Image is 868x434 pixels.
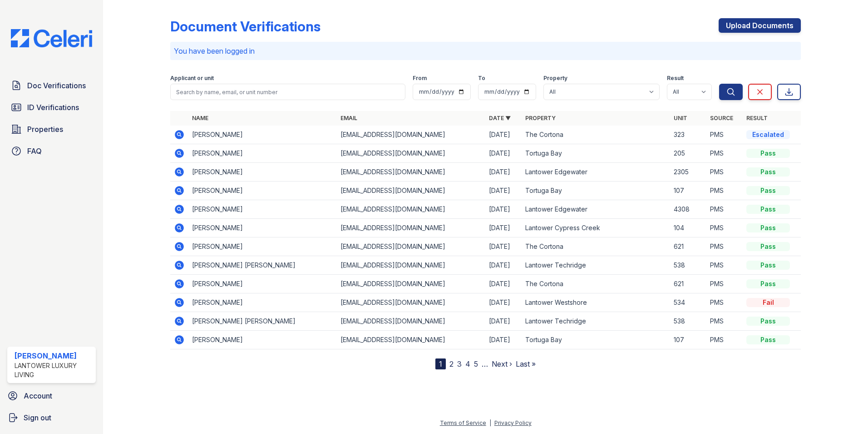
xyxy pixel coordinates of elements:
td: PMS [706,237,743,256]
div: Pass [746,242,790,251]
img: CE_Logo_Blue-a8612792a0a2168367f1c8372b55b34899dd931a85d93a1a3d3e32e68fde9ad4.png [4,29,99,47]
td: [DATE] [485,163,522,182]
td: The Cortona [522,275,670,293]
td: [EMAIL_ADDRESS][DOMAIN_NAME] [337,237,485,256]
div: Pass [746,223,790,232]
td: 205 [670,144,706,163]
td: 538 [670,256,706,275]
td: PMS [706,219,743,237]
td: [EMAIL_ADDRESS][DOMAIN_NAME] [337,275,485,293]
span: Sign out [24,412,51,423]
div: Fail [746,298,790,307]
td: [DATE] [485,237,522,256]
td: [DATE] [485,275,522,293]
div: Pass [746,186,790,195]
td: 534 [670,293,706,312]
td: PMS [706,331,743,349]
a: Last » [516,359,536,368]
td: [EMAIL_ADDRESS][DOMAIN_NAME] [337,293,485,312]
span: Doc Verifications [27,80,86,91]
td: 538 [670,312,706,331]
button: Sign out [4,409,99,427]
td: PMS [706,293,743,312]
div: Pass [746,261,790,270]
td: 104 [670,219,706,237]
a: Upload Documents [719,18,801,33]
td: 4308 [670,200,706,219]
div: Pass [746,167,790,177]
a: Date ▼ [489,115,511,121]
a: 2 [449,359,454,368]
td: PMS [706,275,743,293]
a: Privacy Policy [494,419,532,426]
td: PMS [706,256,743,275]
td: [DATE] [485,200,522,219]
td: 323 [670,126,706,144]
td: Tortuga Bay [522,182,670,200]
td: Lantower Techridge [522,312,670,331]
span: FAQ [27,146,42,156]
td: [PERSON_NAME] [188,182,337,200]
div: [PERSON_NAME] [15,350,92,361]
td: PMS [706,144,743,163]
td: [PERSON_NAME] [188,200,337,219]
td: 621 [670,237,706,256]
span: Properties [27,124,63,135]
a: Name [192,115,208,121]
td: The Cortona [522,237,670,256]
label: Result [667,75,684,82]
td: Lantower Cypress Creek [522,219,670,237]
div: Pass [746,335,790,344]
a: 3 [457,359,462,368]
input: Search by name, email, or unit number [170,84,405,100]
td: PMS [706,182,743,200]
td: [EMAIL_ADDRESS][DOMAIN_NAME] [337,144,485,163]
td: 621 [670,275,706,293]
a: Property [525,115,556,121]
td: PMS [706,126,743,144]
td: [PERSON_NAME] [188,275,337,293]
td: [PERSON_NAME] [188,219,337,237]
td: The Cortona [522,126,670,144]
p: You have been logged in [174,45,797,56]
a: Unit [674,115,687,121]
td: [PERSON_NAME] [188,237,337,256]
label: To [478,75,485,82]
td: [PERSON_NAME] [188,293,337,312]
td: PMS [706,163,743,182]
td: 107 [670,331,706,349]
div: Pass [746,205,790,214]
a: FAQ [7,142,96,160]
td: PMS [706,200,743,219]
td: [EMAIL_ADDRESS][DOMAIN_NAME] [337,126,485,144]
td: [DATE] [485,293,522,312]
td: [EMAIL_ADDRESS][DOMAIN_NAME] [337,256,485,275]
a: Email [340,115,357,121]
span: ID Verifications [27,102,79,113]
td: PMS [706,312,743,331]
a: Result [746,115,768,121]
div: Pass [746,149,790,158]
a: Source [710,115,733,121]
td: [DATE] [485,219,522,237]
span: Account [24,390,52,401]
div: Pass [746,317,790,326]
div: Pass [746,279,790,288]
label: Applicant or unit [170,75,214,82]
td: [PERSON_NAME] [188,126,337,144]
td: [EMAIL_ADDRESS][DOMAIN_NAME] [337,200,485,219]
td: [DATE] [485,182,522,200]
span: … [482,358,488,369]
td: 2305 [670,163,706,182]
a: Properties [7,120,96,138]
td: [EMAIL_ADDRESS][DOMAIN_NAME] [337,331,485,349]
td: Lantower Techridge [522,256,670,275]
td: 107 [670,182,706,200]
td: [DATE] [485,312,522,331]
td: [DATE] [485,144,522,163]
div: Document Verifications [170,18,321,35]
div: | [489,419,491,426]
td: [PERSON_NAME] [188,163,337,182]
td: [DATE] [485,126,522,144]
a: Terms of Service [440,419,486,426]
